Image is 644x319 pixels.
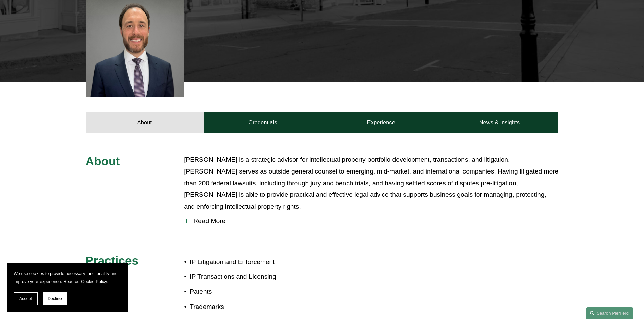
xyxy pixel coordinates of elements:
a: News & Insights [440,112,558,133]
a: Credentials [204,112,322,133]
a: Cookie Policy [81,279,107,284]
span: Read More [189,217,558,225]
span: Decline [48,296,62,301]
p: [PERSON_NAME] is a strategic advisor for intellectual property portfolio development, transaction... [184,154,558,212]
span: About [86,155,120,168]
button: Accept [14,292,38,305]
span: Practices [86,254,139,267]
p: We use cookies to provide necessary functionality and improve your experience. Read our . [14,270,122,285]
section: Cookie banner [7,263,128,312]
a: Experience [322,112,440,133]
p: Patents [190,286,322,298]
a: Search this site [586,307,633,319]
span: Accept [19,296,32,301]
button: Decline [43,292,67,305]
p: Trademarks [190,301,322,313]
p: IP Litigation and Enforcement [190,256,322,268]
p: IP Transactions and Licensing [190,271,322,283]
button: Read More [184,212,558,230]
a: About [86,112,204,133]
